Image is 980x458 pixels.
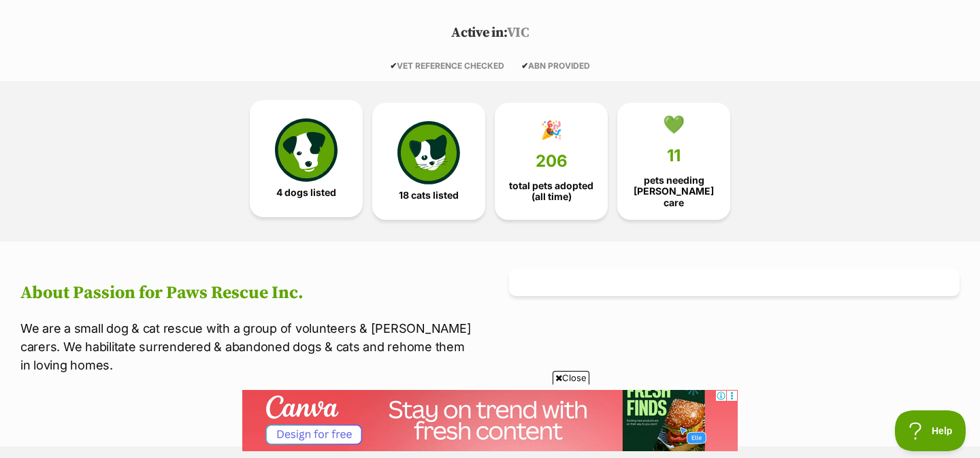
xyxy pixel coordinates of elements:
[521,61,528,71] icon: ✔
[275,118,338,181] img: petrescue-icon-eee76f85a60ef55c4a1927667547b313a7c0e82042636edf73dce9c88f694885.svg
[895,410,966,451] iframe: Help Scout Beacon - Open
[20,283,471,304] h2: About Passion for Paws Rescue Inc.
[276,187,336,198] span: 4 dogs listed
[495,103,608,220] a: 🎉 206 total pets adopted (all time)
[399,190,459,201] span: 18 cats listed
[372,103,485,220] a: 18 cats listed
[540,120,562,140] div: 🎉
[617,103,730,220] a: 💚 11 pets needing [PERSON_NAME] care
[451,24,506,42] span: Active in:
[242,390,738,451] iframe: Advertisement
[521,61,590,71] span: ABN PROVIDED
[250,100,363,217] a: 4 dogs listed
[506,180,596,202] span: total pets adopted (all time)
[667,146,681,165] span: 11
[20,319,471,374] p: We are a small dog & cat rescue with a group of volunteers & [PERSON_NAME] carers. We habilitate ...
[536,152,568,171] span: 206
[397,121,460,184] img: cat-icon-068c71abf8fe30c970a85cd354bc8e23425d12f6e8612795f06af48be43a487a.svg
[629,175,719,208] span: pets needing [PERSON_NAME] care
[553,371,589,385] span: Close
[390,61,504,71] span: VET REFERENCE CHECKED
[390,61,397,71] icon: ✔
[663,114,685,135] div: 💚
